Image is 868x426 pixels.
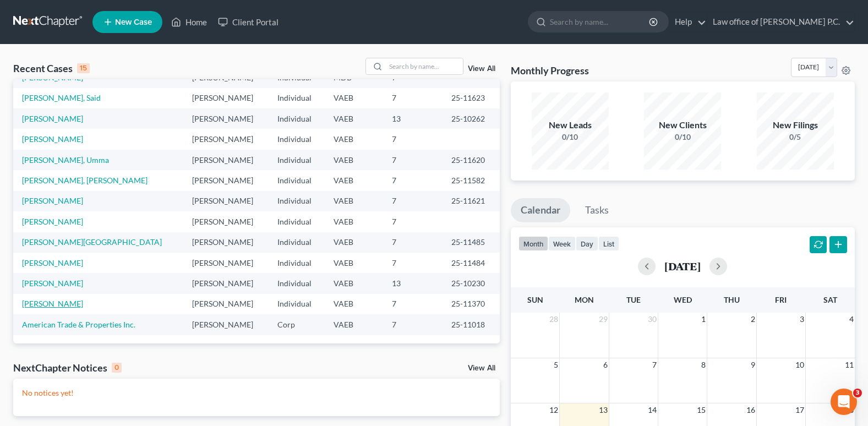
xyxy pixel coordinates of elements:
td: 25-11582 [443,170,500,190]
td: 13 [383,273,443,293]
td: Individual [269,294,325,314]
td: [PERSON_NAME] [183,108,269,129]
h2: [DATE] [664,260,701,272]
td: 13 [383,108,443,129]
a: [PERSON_NAME] [22,134,83,144]
span: 6 [602,358,609,372]
a: View All [468,364,495,372]
a: [PERSON_NAME], Said [22,93,101,102]
td: [PERSON_NAME] [183,170,269,190]
span: 16 [745,403,756,417]
div: NextChapter Notices [13,361,122,374]
td: [PERSON_NAME] [183,150,269,170]
span: Wed [674,295,692,304]
td: Individual [269,253,325,273]
td: [PERSON_NAME] [183,273,269,293]
td: VAEB [325,211,383,232]
td: [PERSON_NAME] [183,191,269,211]
td: VAEB [325,170,383,190]
td: 25-11621 [443,191,500,211]
td: Individual [269,108,325,129]
a: American Trade & Properties Inc. [22,320,135,329]
a: Law office of [PERSON_NAME] P.C. [707,12,854,32]
td: 25-10262 [443,108,500,129]
span: 3 [799,313,805,326]
button: day [576,236,598,251]
a: [PERSON_NAME] [22,196,83,205]
span: 7 [651,358,658,372]
td: 7 [383,211,443,232]
td: 25-11623 [443,88,500,108]
a: [PERSON_NAME] [22,258,83,267]
div: 0/10 [644,132,721,143]
div: 0 [112,363,122,373]
td: 25-10230 [443,273,500,293]
td: VAEB [325,129,383,149]
span: Sun [527,295,543,304]
td: 25-11484 [443,253,500,273]
span: 28 [548,313,559,326]
td: [PERSON_NAME] [183,294,269,314]
a: [PERSON_NAME] [22,278,83,288]
span: 30 [647,313,658,326]
span: 9 [750,358,756,372]
td: VAEB [325,150,383,170]
div: 15 [77,63,90,73]
span: 15 [696,403,707,417]
span: 12 [548,403,559,417]
td: Individual [269,129,325,149]
td: [PERSON_NAME] [183,129,269,149]
td: Corp [269,314,325,335]
span: 5 [553,358,559,372]
td: Individual [269,170,325,190]
button: list [598,236,619,251]
a: Help [669,12,706,32]
a: Tasks [575,198,619,222]
p: No notices yet! [22,387,491,398]
td: VAEB [325,232,383,253]
a: [PERSON_NAME], [PERSON_NAME] [22,176,148,185]
span: Thu [724,295,740,304]
td: 7 [383,191,443,211]
div: New Clients [644,119,721,132]
td: Individual [269,88,325,108]
td: 7 [383,314,443,335]
span: 4 [848,313,855,326]
iframe: Intercom live chat [831,389,857,415]
td: [PERSON_NAME] [183,88,269,108]
span: 10 [794,358,805,372]
td: VAEB [325,88,383,108]
td: VAEB [325,108,383,129]
td: VAEB [325,294,383,314]
td: 7 [383,232,443,253]
td: [PERSON_NAME] [183,314,269,335]
span: 11 [844,358,855,372]
a: [PERSON_NAME] [22,114,83,123]
a: View All [468,65,495,73]
span: 1 [700,313,707,326]
a: Home [166,12,212,32]
span: 14 [647,403,658,417]
div: New Leads [532,119,609,132]
span: 13 [598,403,609,417]
td: 25-11370 [443,294,500,314]
a: [PERSON_NAME], Umma [22,155,109,165]
td: Individual [269,232,325,253]
td: 7 [383,88,443,108]
span: Mon [575,295,594,304]
td: VAEB [325,191,383,211]
button: week [548,236,576,251]
td: 7 [383,253,443,273]
div: 0/5 [757,132,834,143]
td: Individual [269,191,325,211]
div: Recent Cases [13,62,90,75]
a: [PERSON_NAME] [22,217,83,226]
input: Search by name... [550,12,651,32]
span: Fri [775,295,787,304]
a: [PERSON_NAME][GEOGRAPHIC_DATA] [22,237,162,247]
td: 25-11620 [443,150,500,170]
span: 8 [700,358,707,372]
td: VAEB [325,314,383,335]
td: Individual [269,211,325,232]
td: Individual [269,273,325,293]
